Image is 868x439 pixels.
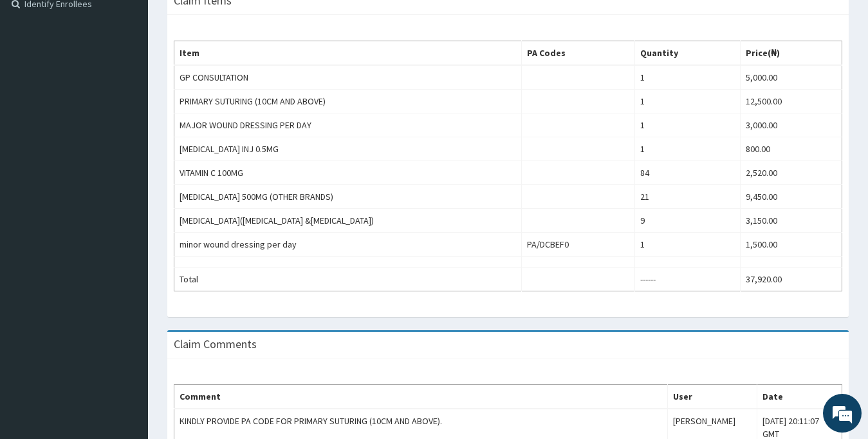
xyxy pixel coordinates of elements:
td: MAJOR WOUND DRESSING PER DAY [174,113,522,137]
td: 3,000.00 [741,113,842,137]
th: Comment [174,385,668,409]
th: User [668,385,757,409]
td: 1,500.00 [741,233,842,257]
td: 9,450.00 [741,185,842,209]
td: minor wound dressing per day [174,233,522,257]
td: 3,150.00 [741,209,842,233]
div: Minimize live chat window [211,6,242,37]
td: 800.00 [741,137,842,161]
td: PRIMARY SUTURING (10CM AND ABOVE) [174,90,522,113]
td: 1 [635,233,741,257]
td: [MEDICAL_DATA] INJ 0.5MG [174,137,522,161]
td: GP CONSULTATION [174,65,522,90]
td: 5,000.00 [741,65,842,90]
td: Total [174,268,522,291]
td: VITAMIN C 100MG [174,161,522,185]
td: 21 [635,185,741,209]
th: PA Codes [521,41,635,66]
td: 12,500.00 [741,90,842,113]
th: Price(₦) [741,41,842,66]
div: Chat with us now [67,72,216,89]
td: 37,920.00 [741,268,842,291]
th: Date [757,385,842,409]
td: [MEDICAL_DATA] 500MG (OTHER BRANDS) [174,185,522,209]
th: Quantity [635,41,741,66]
td: 84 [635,161,741,185]
td: 1 [635,113,741,137]
img: d_794563401_company_1708531726252_794563401 [24,64,52,97]
th: Item [174,41,522,66]
span: We're online! [75,135,178,266]
textarea: Type your message and hit 'Enter' [6,298,245,343]
td: 9 [635,209,741,233]
td: PA/DCBEF0 [521,233,635,257]
td: 1 [635,90,741,113]
td: ------ [635,268,741,291]
td: 1 [635,65,741,90]
td: 2,520.00 [741,161,842,185]
h3: Claim Comments [174,338,257,350]
td: 1 [635,137,741,161]
td: [MEDICAL_DATA]([MEDICAL_DATA] &[MEDICAL_DATA]) [174,209,522,233]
